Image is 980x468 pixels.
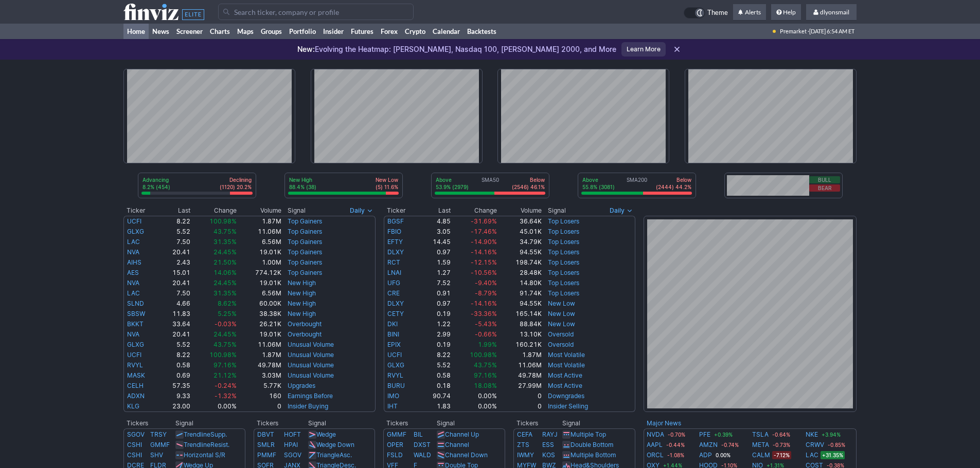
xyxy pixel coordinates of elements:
[257,24,286,39] a: Groups
[517,451,534,459] a: IWMY
[771,4,801,21] a: Help
[288,217,322,225] a: Top Gainers
[376,183,398,191] p: (5) 11.6%
[548,330,574,338] a: Oversold
[707,7,728,18] span: Theme
[288,289,316,297] a: New High
[127,279,139,287] a: NVA
[288,238,322,246] a: Top Gainers
[809,176,840,183] button: Bull
[497,268,542,278] td: 28.48K
[237,227,282,237] td: 11.06M
[387,238,403,246] a: EFTY
[475,320,497,328] span: -5.43%
[127,258,141,266] a: AIHS
[237,257,282,268] td: 1.00M
[387,382,405,389] a: BURU
[127,441,142,448] a: CSHI
[809,184,840,192] button: Bear
[213,371,237,379] span: 21.12%
[376,176,398,183] p: New Low
[257,430,274,438] a: DBVT
[127,269,139,276] a: AES
[647,450,664,460] a: ORCL
[414,441,431,448] a: DXST
[809,24,854,39] span: [DATE] 6:54 AM ET
[160,237,191,247] td: 7.50
[387,441,403,448] a: OPER
[806,440,824,450] a: CRWV
[160,216,191,227] td: 8.22
[401,24,429,39] a: Crypto
[780,24,809,39] span: Premarket ·
[607,205,635,216] button: Signals interval
[548,248,579,256] a: Top Losers
[497,257,542,268] td: 198.74K
[420,205,451,216] th: Last
[237,350,282,360] td: 1.87M
[420,268,451,278] td: 1.27
[387,289,400,297] a: CRE
[218,4,414,20] input: Search
[127,299,144,307] a: SLND
[288,330,322,338] a: Overbought
[127,330,139,338] a: NVA
[237,268,282,278] td: 774.12K
[548,392,584,400] a: Downgrades
[470,351,497,359] span: 100.98%
[387,228,401,235] a: FBIO
[752,450,770,460] a: CALM
[127,351,141,359] a: UCFI
[288,351,334,359] a: Unusual Volume
[387,269,401,276] a: LNAI
[288,310,316,317] a: New High
[237,360,282,370] td: 49.78M
[142,183,170,191] p: 8.2% (454)
[127,320,144,328] a: BKKT
[142,176,170,183] p: Advancing
[548,217,579,225] a: Top Losers
[387,320,398,328] a: DKI
[387,392,399,400] a: IMO
[127,238,140,246] a: LAC
[127,217,141,225] a: UCFI
[497,298,542,309] td: 94.55K
[286,24,319,39] a: Portfolio
[387,351,402,359] a: UCFI
[548,299,575,307] a: New Low
[340,451,352,459] span: Asc.
[420,257,451,268] td: 1.59
[471,310,497,317] span: -33.36%
[184,441,229,448] a: TrendlineResist.
[288,228,322,235] a: Top Gainers
[206,24,234,39] a: Charts
[548,228,579,235] a: Top Losers
[234,24,257,39] a: Maps
[160,329,191,340] td: 20.41
[150,430,167,438] a: TRSY
[548,351,585,359] a: Most Volatile
[127,289,140,297] a: LAC
[548,361,585,369] a: Most Volatile
[471,258,497,266] span: -12.15%
[752,440,769,450] a: META
[571,451,616,459] a: Multiple Bottom
[237,205,282,216] th: Volume
[464,24,500,39] a: Backtests
[497,237,542,247] td: 34.79K
[387,299,404,307] a: DLXY
[699,450,712,460] a: ADP
[497,205,542,216] th: Volume
[387,310,404,317] a: CETY
[387,248,404,256] a: DLXY
[191,205,237,216] th: Change
[213,248,237,256] span: 24.45%
[213,289,237,297] span: 31.35%
[387,402,398,410] a: IHT
[316,451,352,459] a: TriangleAsc.
[237,247,282,257] td: 19.01K
[542,451,555,459] a: KOS
[699,429,710,440] a: PFE
[150,451,163,459] a: SHV
[471,248,497,256] span: -14.16%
